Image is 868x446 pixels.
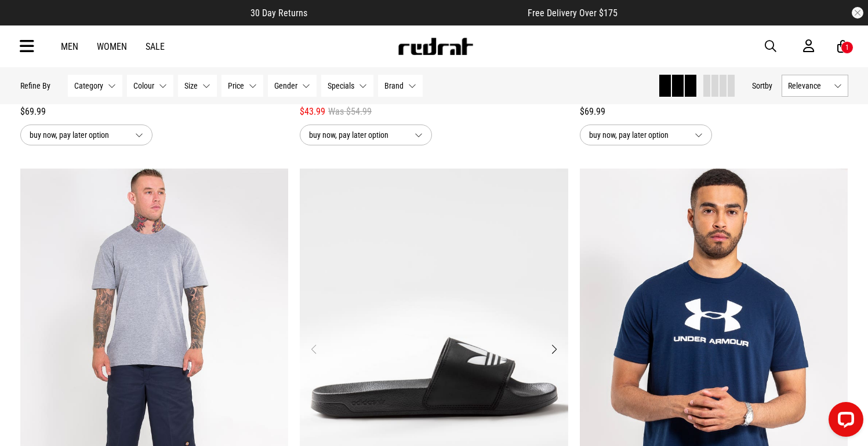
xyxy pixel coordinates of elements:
[306,337,321,362] button: Previous slide
[146,41,165,52] a: Sale
[68,75,122,97] button: Category
[61,41,78,52] a: Men
[74,81,103,90] span: Category
[97,41,127,52] a: Women
[20,81,50,90] p: Refine By
[782,75,848,97] button: Relevance
[20,125,152,145] button: buy now, pay later option
[580,105,848,119] div: $69.99
[300,125,432,145] button: buy now, pay later option
[184,81,198,90] span: Size
[250,8,307,19] span: 30 Day Returns
[178,75,217,97] button: Size
[752,79,772,93] button: Sortby
[228,81,244,90] span: Price
[268,75,317,97] button: Gender
[127,75,173,97] button: Colour
[328,105,372,119] span: Was $54.99
[321,75,373,97] button: Specials
[309,128,405,142] span: buy now, pay later option
[221,75,263,97] button: Price
[300,105,325,119] span: $43.99
[384,81,404,90] span: Brand
[378,75,423,97] button: Brand
[528,8,618,19] span: Free Delivery Over $175
[788,81,829,90] span: Relevance
[765,81,772,90] span: by
[845,43,849,52] div: 1
[580,125,712,145] button: buy now, pay later option
[133,81,154,90] span: Colour
[397,38,474,55] img: Redrat logo
[589,128,685,142] span: buy now, pay later option
[819,397,868,446] iframe: LiveChat chat widget
[20,105,289,119] div: $69.99
[328,81,354,90] span: Specials
[547,337,562,362] button: Next slide
[837,41,848,53] a: 1
[331,7,504,19] iframe: Customer reviews powered by Trustpilot
[274,81,297,90] span: Gender
[30,128,126,142] span: buy now, pay later option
